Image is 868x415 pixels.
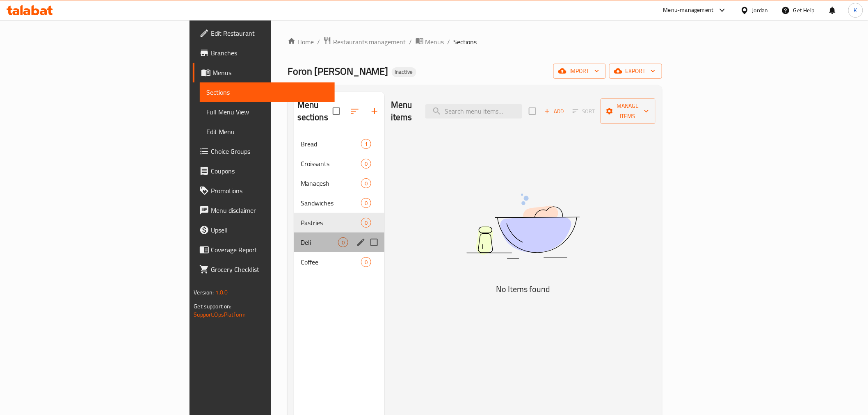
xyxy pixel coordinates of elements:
div: Deli0edit [294,233,384,252]
span: Sort items [567,105,601,118]
a: Promotions [193,181,334,201]
span: Manaqesh [301,178,361,188]
li: / [409,37,412,47]
div: items [361,218,371,228]
span: Foron [PERSON_NAME] [288,62,388,80]
nav: Menu sections [294,131,384,275]
span: K [854,6,857,15]
a: Menus [193,63,334,82]
span: Inactive [392,68,416,75]
button: export [609,64,662,79]
a: Restaurants management [323,36,406,47]
a: Menu disclaimer [193,201,334,220]
span: Add [543,107,565,116]
span: import [560,66,599,76]
div: Bread1 [294,134,384,154]
span: Full Menu View [206,107,328,117]
nav: breadcrumb [288,36,662,47]
span: Croissants [301,159,361,169]
a: Choice Groups [193,141,334,161]
span: Grocery Checklist [211,265,328,274]
a: Menus [416,36,444,47]
span: Edit Menu [206,127,328,137]
span: Menu disclaimer [211,205,328,215]
span: Promotions [211,186,328,196]
div: items [361,139,371,149]
span: Menus [425,37,444,47]
span: Sort sections [345,101,365,121]
h2: Menu items [391,99,416,123]
a: Grocery Checklist [193,260,334,279]
span: export [616,66,656,76]
span: Sandwiches [301,198,361,208]
div: Coffee0 [294,252,384,272]
span: Get support on: [194,301,231,312]
input: search [425,104,522,119]
div: items [361,178,371,188]
a: Full Menu View [200,102,334,122]
button: Add [541,105,567,118]
span: Menus [212,68,328,78]
a: Upsell [193,220,334,240]
li: / [448,37,450,47]
span: Restaurants management [333,37,406,47]
div: items [361,159,371,169]
span: 1 [361,140,371,148]
span: Deli [301,237,338,247]
span: 0 [361,258,371,266]
button: edit [355,236,367,249]
h5: No Items found [420,283,626,296]
span: Coffee [301,257,361,267]
div: items [361,198,371,208]
div: Menu-management [663,5,714,15]
span: Edit Restaurant [211,28,328,38]
img: dish.svg [420,172,626,280]
span: Bread [301,139,361,149]
span: Select all sections [328,103,345,120]
div: items [361,257,371,267]
span: 0 [361,160,371,168]
span: Sections [454,37,477,47]
div: Sandwiches0 [294,193,384,213]
span: Manage items [607,101,649,121]
span: 0 [338,239,348,246]
button: import [553,64,606,79]
span: 0 [361,199,371,207]
a: Branches [193,43,334,63]
span: Add item [541,105,567,118]
a: Sections [200,82,334,102]
span: Pastries [301,218,361,228]
span: Version: [194,287,214,298]
a: Edit Menu [200,122,334,141]
a: Coupons [193,161,334,181]
button: Manage items [601,98,656,124]
div: Manaqesh0 [294,173,384,193]
div: Inactive [392,67,416,77]
div: items [338,237,348,247]
button: Add section [365,101,384,121]
span: Sections [206,87,328,97]
span: Branches [211,48,328,58]
span: 0 [361,219,371,227]
span: 0 [361,180,371,187]
a: Coverage Report [193,240,334,260]
span: 1.0.0 [215,287,228,298]
div: Pastries0 [294,213,384,233]
span: Coverage Report [211,245,328,255]
span: Choice Groups [211,146,328,156]
span: Upsell [211,225,328,235]
a: Support.OpsPlatform [194,309,246,320]
a: Edit Restaurant [193,23,334,43]
div: Jordan [752,6,768,15]
span: Coupons [211,166,328,176]
div: Croissants0 [294,154,384,173]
